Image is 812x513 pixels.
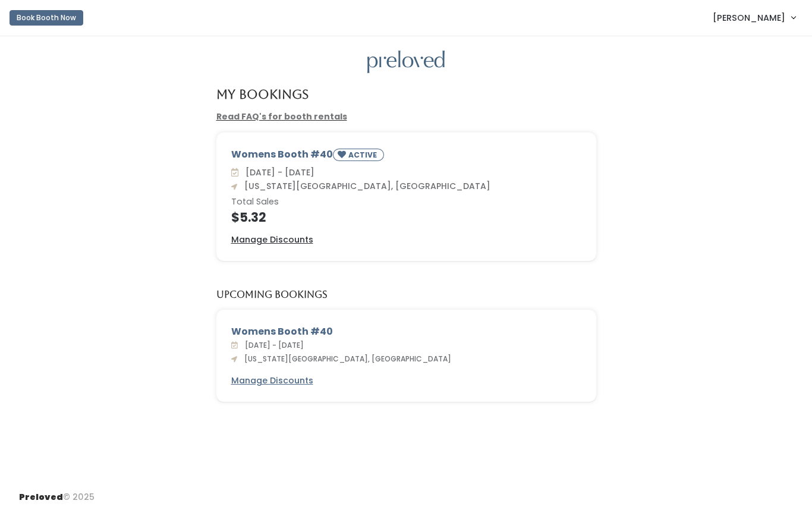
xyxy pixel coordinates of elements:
[19,481,95,503] div: © 2025
[240,180,490,192] span: [US_STATE][GEOGRAPHIC_DATA], [GEOGRAPHIC_DATA]
[10,5,83,31] a: Book Booth Now
[348,150,379,160] small: ACTIVE
[231,374,313,387] a: Manage Discounts
[240,340,304,350] span: [DATE] - [DATE]
[231,197,581,207] h6: Total Sales
[241,166,314,178] span: [DATE] - [DATE]
[231,234,313,246] u: Manage Discounts
[216,289,328,300] h5: Upcoming Bookings
[216,111,347,122] a: Read FAQ's for booth rentals
[19,491,63,503] span: Preloved
[231,374,313,386] u: Manage Discounts
[367,51,445,74] img: preloved logo
[216,87,309,101] h4: My Bookings
[231,234,313,246] a: Manage Discounts
[231,147,581,166] div: Womens Booth #40
[701,5,807,30] a: [PERSON_NAME]
[231,210,581,224] h4: $5.32
[240,354,451,364] span: [US_STATE][GEOGRAPHIC_DATA], [GEOGRAPHIC_DATA]
[231,325,581,339] div: Womens Booth #40
[713,11,785,24] span: [PERSON_NAME]
[10,10,83,26] button: Book Booth Now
